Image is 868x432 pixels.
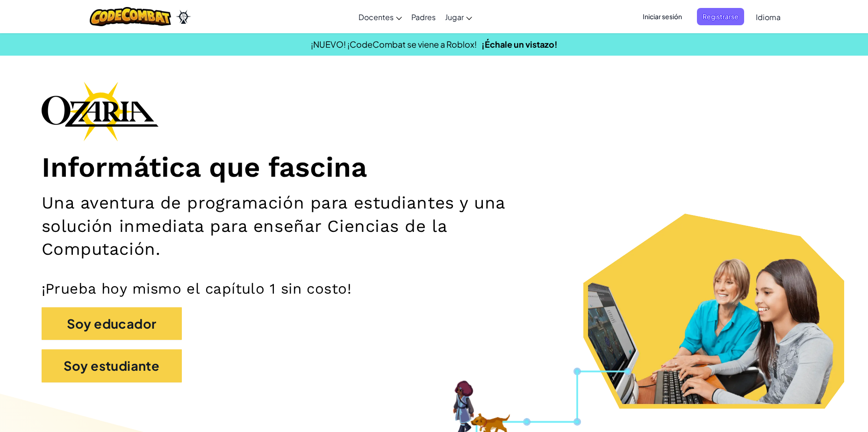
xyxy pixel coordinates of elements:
[42,307,182,340] button: Soy educador
[756,12,781,22] span: Idioma
[42,191,568,260] h2: Una aventura de programación para estudiantes y una solución inmediata para enseñar Ciencias de l...
[751,4,785,29] a: Idioma
[42,81,158,141] img: Ozaria branding logo
[445,12,464,22] span: Jugar
[407,4,440,29] a: Padres
[311,39,477,50] span: ¡NUEVO! ¡CodeCombat se viene a Roblox!
[637,8,688,25] button: Iniciar sesión
[440,4,477,29] a: Jugar
[176,10,191,24] img: Ozaria
[42,280,827,298] p: ¡Prueba hoy mismo el capítulo 1 sin costo!
[697,8,744,25] button: Registrarse
[90,7,172,26] img: CodeCombat logo
[481,39,558,50] a: ¡Échale un vistazo!
[42,349,182,382] button: Soy estudiante
[354,4,407,29] a: Docentes
[42,151,827,185] h1: Informática que fascina
[359,12,394,22] span: Docentes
